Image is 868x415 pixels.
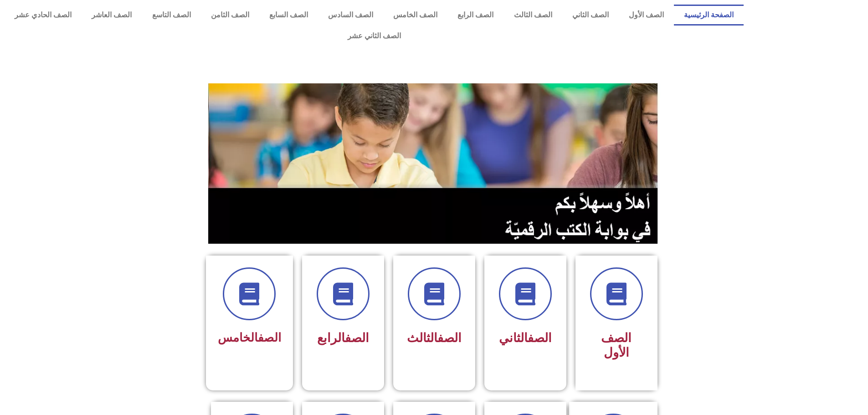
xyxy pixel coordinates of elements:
span: الثالث [407,331,462,345]
a: الصف الثامن [201,5,259,26]
a: الصف التاسع [142,5,200,26]
a: الصف الحادي عشر [5,5,82,26]
a: الصف الثالث [503,5,562,26]
a: الصف العاشر [82,5,142,26]
a: الصف [258,331,281,344]
span: الخامس [218,331,281,344]
a: الصف الثاني عشر [5,26,744,46]
a: الصف الخامس [383,5,447,26]
a: الصف الرابع [447,5,503,26]
a: الصفحة الرئيسية [674,5,744,26]
a: الصف [437,331,462,345]
a: الصف السابع [259,5,318,26]
span: الصف الأول [601,331,632,360]
a: الصف الأول [619,5,674,26]
span: الثاني [499,331,552,345]
a: الصف السادس [318,5,383,26]
a: الصف الثاني [562,5,619,26]
span: الرابع [317,331,369,345]
a: الصف [345,331,369,345]
a: الصف [528,331,552,345]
